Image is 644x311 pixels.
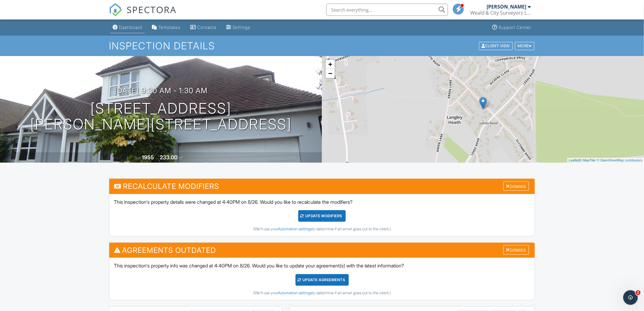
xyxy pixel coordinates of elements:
[278,291,312,295] a: Automation settings
[109,179,535,194] h3: Recalculate Modifiers
[114,291,530,295] div: (We'll use your to determine if an email goes out to the client.)
[515,42,535,50] div: More
[149,22,183,33] a: Templates
[296,274,349,286] div: Update Agreements
[479,42,513,50] div: Client View
[580,158,596,162] a: © MapTiler
[119,25,142,30] div: Dashboard
[158,25,180,30] div: Templates
[623,290,638,305] iframe: Intercom live chat
[109,243,535,258] h3: Agreements Outdated
[109,194,535,236] div: This inspection's property details were changed at 4:40PM on 8/26. Would you like to recalculate ...
[597,158,642,162] a: © OpenStreetMap contributors
[142,154,154,161] div: 1955
[109,41,535,51] h1: Inspection Details
[298,210,346,222] div: UPDATE Modifiers
[326,69,335,78] a: Zoom out
[569,158,579,162] a: Leaflet
[178,156,183,160] span: m²
[503,245,529,255] div: Dismiss
[114,87,208,95] h3: [DATE] 9:30 am - 1:30 am
[160,154,177,161] div: 233.00
[110,22,145,33] a: Dashboard
[326,60,335,69] a: Zoom in
[109,8,177,21] a: SPECTORA
[490,22,534,33] a: Support Center
[109,3,122,16] img: The Best Home Inspection Software - Spectora
[278,227,312,231] a: Automation settings
[499,25,531,30] div: Support Center
[114,227,530,231] div: (We'll use your to determine if an email goes out to the client.)
[188,22,219,33] a: Contacts
[233,25,250,30] div: Settings
[109,258,535,300] div: This inspection's property info was changed at 4:40PM on 8/26. Would you like to update your agre...
[478,43,514,48] a: Client View
[326,4,448,16] input: Search everything...
[487,4,527,10] div: [PERSON_NAME]
[636,290,641,295] span: 2
[30,101,292,133] h1: [STREET_ADDRESS] [PERSON_NAME][STREET_ADDRESS]
[127,3,177,16] span: SPECTORA
[224,22,253,33] a: Settings
[503,182,529,191] div: Dismiss
[197,25,216,30] div: Contacts
[470,10,531,16] div: Weald & City Surveyors Limited
[134,156,141,160] span: Built
[567,158,644,163] div: |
